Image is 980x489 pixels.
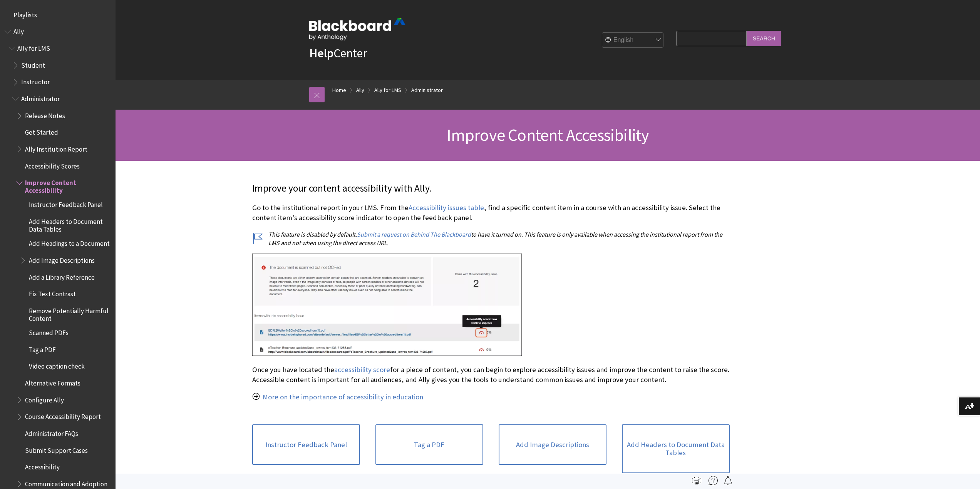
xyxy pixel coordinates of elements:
span: Alternative Formats [25,377,80,387]
select: Site Language Selector [602,33,664,48]
p: This feature is disabled by default. to have it turned on. This feature is only available when ac... [252,230,730,247]
span: Add Image Descriptions [29,254,95,264]
a: Add Headers to Document Data Tables [622,424,730,473]
span: Add Headers to Document Data Tables [29,215,110,233]
img: Follow this page [724,476,733,485]
span: Ally [13,25,24,36]
a: Home [332,85,346,95]
span: Improve Content Accessibility [447,124,649,145]
p: Go to the institutional report in your LMS. From the , find a specific content item in a course w... [252,203,730,223]
span: Fix Text Contrast [29,287,76,298]
span: Add a Library Reference [29,271,95,281]
a: Instructor Feedback Panel [252,424,360,465]
a: Administrator [411,85,443,95]
span: Tag a PDF [29,343,56,354]
span: Student [21,59,45,69]
span: Release Notes [25,109,65,120]
span: Video caption check [29,360,85,371]
span: Remove Potentially Harmful Content [29,304,110,322]
span: Accessibility Scores [25,160,80,170]
span: Instructor [21,76,50,86]
span: Add Headings to a Document [29,237,110,247]
span: Instructor Feedback Panel [29,199,103,209]
a: Submit a request on Behind The Blackboard [357,230,471,239]
span: Administrator FAQs [25,427,78,437]
p: Once you have located the for a piece of content, you can begin to explore accessibility issues a... [252,365,730,385]
a: accessibility score [334,365,390,374]
a: Accessibility issues table [409,203,484,212]
p: Improve your content accessibility with Ally. [252,182,730,195]
span: Playlists [13,8,37,19]
a: Tag a PDF [375,424,483,465]
span: Submit Support Cases [25,444,88,454]
nav: Book outline for Playlists [5,8,111,22]
span: Scanned PDFs [29,326,69,337]
span: Course Accessibility Report [25,411,101,421]
img: Print [692,476,701,485]
span: Administrator [21,92,60,103]
span: Ally for LMS [17,42,50,52]
span: Ally Institution Report [25,143,87,153]
span: Improve Content Accessibility [25,177,110,195]
span: Get Started [25,126,58,137]
a: Ally for LMS [374,85,401,95]
a: More on the importance of accessibility in education [263,392,423,402]
img: Blackboard by Anthology [309,18,405,40]
input: Search [747,31,781,46]
span: Accessibility [25,461,60,471]
a: HelpCenter [309,45,367,61]
span: Configure Ally [25,394,64,404]
img: More help [709,476,718,485]
a: Ally [356,85,364,95]
strong: Help [309,45,333,61]
a: Add Image Descriptions [499,424,606,465]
